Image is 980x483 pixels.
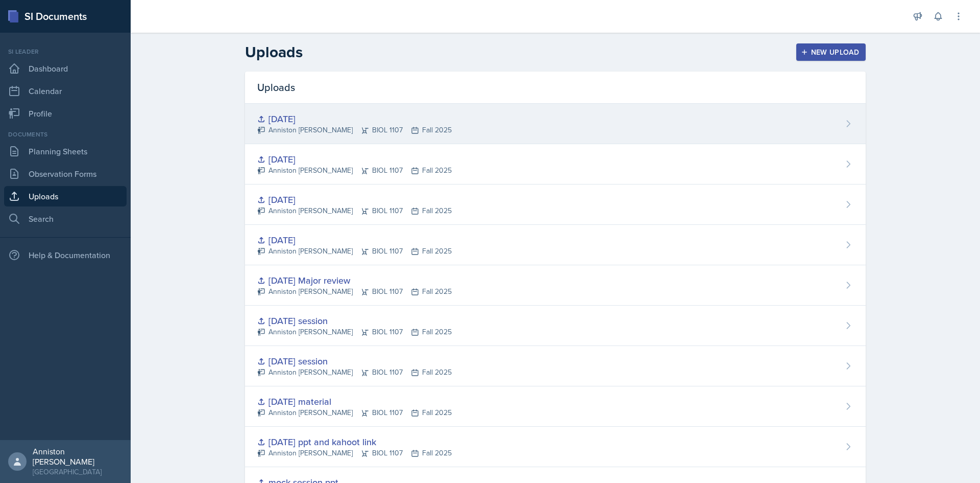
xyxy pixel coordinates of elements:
[257,246,452,257] div: Anniston [PERSON_NAME] BIOL 1107 Fall 2025
[257,407,452,418] div: Anniston [PERSON_NAME] BIOL 1107 Fall 2025
[4,47,127,56] div: Si leader
[33,446,122,467] div: Anniston [PERSON_NAME]
[245,386,866,427] a: [DATE] material Anniston [PERSON_NAME]BIOL 1107Fall 2025
[4,130,127,139] div: Documents
[257,367,452,378] div: Anniston [PERSON_NAME] BIOL 1107 Fall 2025
[4,164,127,184] a: Observation Forms
[4,103,127,124] a: Profile
[257,193,452,206] div: [DATE]
[245,43,303,61] h2: Uploads
[4,81,127,101] a: Calendar
[257,286,452,297] div: Anniston [PERSON_NAME] BIOL 1107 Fall 2025
[245,346,866,386] a: [DATE] session Anniston [PERSON_NAME]BIOL 1107Fall 2025
[257,125,452,135] div: Anniston [PERSON_NAME] BIOL 1107 Fall 2025
[245,72,866,104] div: Uploads
[245,265,866,306] a: [DATE] Major review Anniston [PERSON_NAME]BIOL 1107Fall 2025
[257,273,452,287] div: [DATE] Major review
[4,245,127,265] div: Help & Documentation
[245,144,866,185] a: [DATE] Anniston [PERSON_NAME]BIOL 1107Fall 2025
[796,43,866,61] button: New Upload
[257,354,452,368] div: [DATE] session
[257,395,452,408] div: [DATE] material
[257,112,452,126] div: [DATE]
[245,185,866,225] a: [DATE] Anniston [PERSON_NAME]BIOL 1107Fall 2025
[33,467,122,477] div: [GEOGRAPHIC_DATA]
[4,58,127,79] a: Dashboard
[257,448,452,458] div: Anniston [PERSON_NAME] BIOL 1107 Fall 2025
[4,141,127,162] a: Planning Sheets
[257,152,452,166] div: [DATE]
[245,306,866,346] a: [DATE] session Anniston [PERSON_NAME]BIOL 1107Fall 2025
[245,104,866,144] a: [DATE] Anniston [PERSON_NAME]BIOL 1107Fall 2025
[257,314,452,328] div: [DATE] session
[257,233,452,247] div: [DATE]
[245,225,866,265] a: [DATE] Anniston [PERSON_NAME]BIOL 1107Fall 2025
[257,205,452,216] div: Anniston [PERSON_NAME] BIOL 1107 Fall 2025
[257,327,452,337] div: Anniston [PERSON_NAME] BIOL 1107 Fall 2025
[245,427,866,467] a: [DATE] ppt and kahoot link Anniston [PERSON_NAME]BIOL 1107Fall 2025
[257,165,452,176] div: Anniston [PERSON_NAME] BIOL 1107 Fall 2025
[4,209,127,229] a: Search
[803,48,860,56] div: New Upload
[257,435,452,449] div: [DATE] ppt and kahoot link
[4,186,127,206] a: Uploads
